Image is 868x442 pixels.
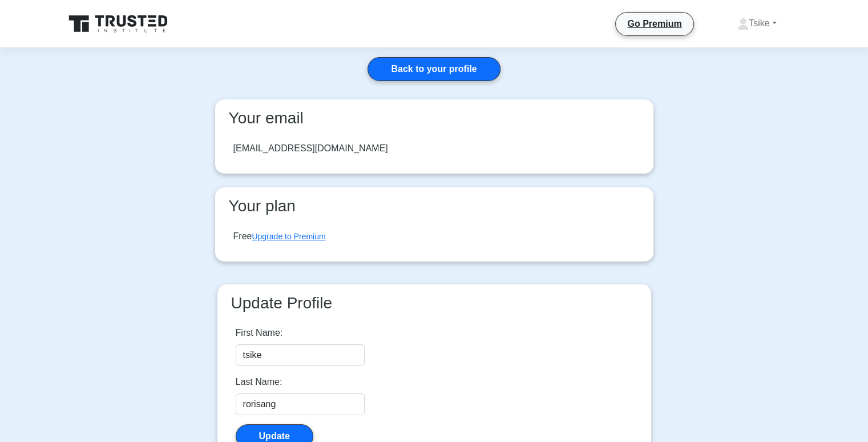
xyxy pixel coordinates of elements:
[236,375,282,389] label: Last Name:
[620,17,688,31] a: Go Premium
[227,294,642,313] h3: Update Profile
[233,142,388,155] div: [EMAIL_ADDRESS][DOMAIN_NAME]
[368,57,500,81] a: Back to your profile
[224,109,644,128] h3: Your email
[233,230,326,243] div: Free
[710,12,804,35] a: Tsike
[252,232,325,241] a: Upgrade to Premium
[236,326,283,340] label: First Name:
[224,196,644,216] h3: Your plan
